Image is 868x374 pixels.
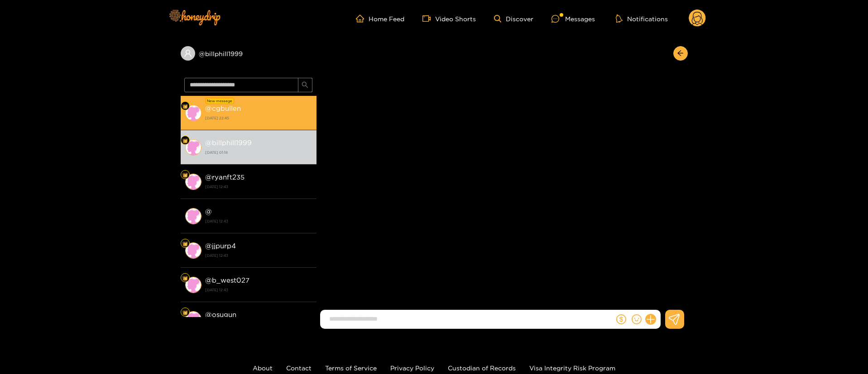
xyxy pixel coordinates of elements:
[205,208,212,215] strong: @
[205,251,312,260] strong: [DATE] 12:43
[185,311,201,327] img: conversation
[673,46,688,61] button: arrow-left
[185,174,201,190] img: conversation
[185,277,201,293] img: conversation
[205,276,249,284] strong: @ b_west027
[184,49,192,57] span: user
[185,139,201,156] img: conversation
[390,365,434,371] a: Privacy Policy
[613,14,671,23] button: Notifications
[356,14,369,23] span: home
[494,15,533,23] a: Discover
[182,241,188,246] img: Fan Level
[185,242,201,259] img: conversation
[356,14,404,23] a: Home Feed
[253,365,273,371] a: About
[677,50,684,57] span: arrow-left
[205,148,312,156] strong: [DATE] 01:18
[182,275,188,281] img: Fan Level
[632,314,642,324] span: smile
[448,365,516,371] a: Custodian of Records
[551,14,595,24] div: Messages
[286,365,312,371] a: Contact
[205,173,245,181] strong: @ ryanft235
[182,172,188,178] img: Fan Level
[206,98,234,104] div: New message
[616,314,626,324] span: dollar
[205,183,312,191] strong: [DATE] 12:43
[205,311,236,318] strong: @ osugun
[182,138,188,143] img: Fan Level
[205,104,241,112] strong: @ cgbullen
[205,114,312,122] strong: [DATE] 22:45
[182,104,188,109] img: Fan Level
[205,139,252,147] strong: @ billphill1999
[325,365,377,371] a: Terms of Service
[614,312,628,326] button: dollar
[205,242,236,250] strong: @ jjpurp4
[422,14,476,23] a: Video Shorts
[185,105,201,121] img: conversation
[182,310,188,315] img: Fan Level
[205,286,312,294] strong: [DATE] 12:43
[298,78,312,92] button: search
[529,365,615,371] a: Visa Integrity Risk Program
[205,217,312,225] strong: [DATE] 12:43
[181,46,317,61] div: @billphill1999
[185,208,201,224] img: conversation
[302,81,308,89] span: search
[422,14,435,23] span: video-camera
